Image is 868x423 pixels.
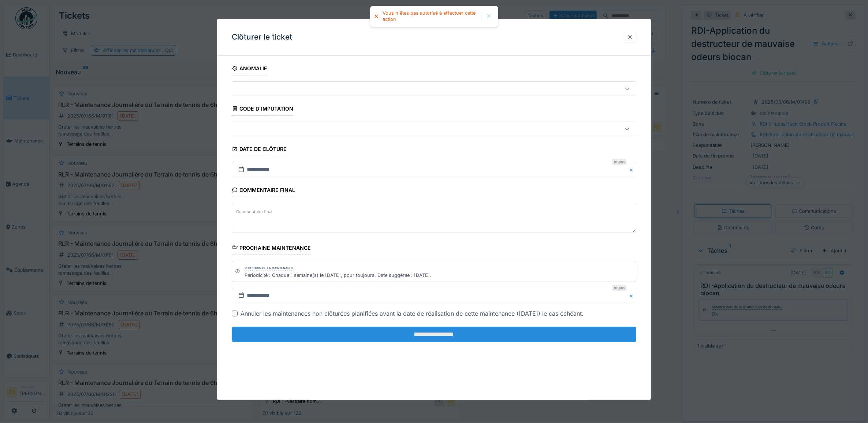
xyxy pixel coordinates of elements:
[232,103,294,116] div: Code d'imputation
[241,309,584,318] div: Annuler les maintenances non clôturées planifiées avant la date de réalisation de cette maintenan...
[383,10,477,22] div: Vous n'êtes pas autorisé à effectuer cette action
[245,266,294,271] div: Répétition de la maintenance
[232,63,268,75] div: Anomalie
[612,285,626,291] div: Requis
[628,288,636,303] button: Close
[232,33,292,42] h3: Clôturer le ticket
[232,185,295,197] div: Commentaire final
[612,159,626,165] div: Requis
[628,162,636,177] button: Close
[245,272,431,279] div: Périodicité : Chaque 1 semaine(s) le [DATE], pour toujours. Date suggérée : [DATE].
[232,144,287,156] div: Date de clôture
[232,242,311,255] div: Prochaine maintenance
[235,207,274,216] label: Commentaire final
